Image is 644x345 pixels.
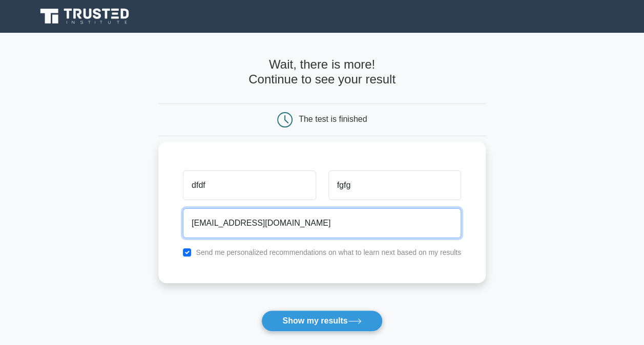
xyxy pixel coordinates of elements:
[196,248,461,256] label: Send me personalized recommendations on what to learn next based on my results
[299,115,367,123] div: The test is finished
[183,208,461,238] input: Email
[183,170,316,200] input: First name
[158,57,486,87] h4: Wait, there is more! Continue to see your result
[328,170,461,200] input: Last name
[261,310,382,332] button: Show my results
